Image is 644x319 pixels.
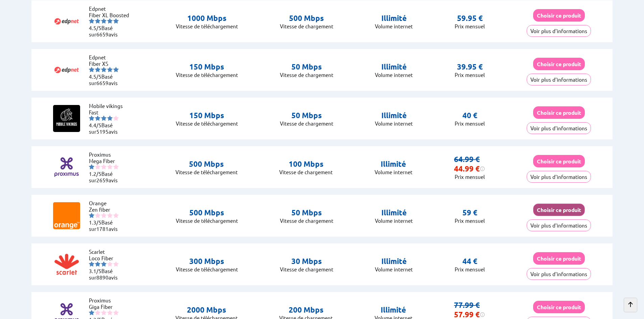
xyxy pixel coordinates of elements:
[89,67,94,72] img: starnr1
[53,56,80,83] img: Logo of Edpnet
[89,122,129,135] li: Basé sur avis
[113,164,119,169] img: starnr5
[176,208,238,217] p: 500 Mbps
[279,159,333,169] p: 100 Mbps
[533,252,585,265] button: Choisir ce produit
[89,170,101,177] span: 1.2/5
[462,111,477,120] p: 40 €
[279,169,333,175] p: Vitesse de chargement
[527,271,591,277] a: Voir plus d'informations
[107,164,113,169] img: starnr4
[89,151,129,158] li: Proximus
[454,174,485,180] p: Prix mensuel
[375,62,413,72] p: Illimité
[89,219,129,232] li: Basé sur avis
[176,266,238,272] p: Vitesse de télé­chargement
[107,67,113,72] img: starnr4
[101,18,106,24] img: starnr3
[89,109,129,115] li: Fast
[89,60,129,67] li: Fiber XS
[89,158,129,164] li: Mega Fiber
[280,217,333,224] p: Vitesse de chargement
[101,164,106,169] img: starnr3
[96,31,109,37] span: 6659
[455,120,485,127] p: Prix mensuel
[89,73,129,86] li: Basé sur avis
[89,200,129,206] li: Orange
[462,257,477,266] p: 44 €
[89,12,129,18] li: Fiber XL Boosted
[457,62,483,72] p: 39.95 €
[455,217,485,224] p: Prix mensuel
[280,266,333,272] p: Vitesse de chargement
[101,213,106,218] img: starnr3
[113,261,119,267] img: starnr5
[89,164,94,169] img: starnr1
[89,310,94,315] img: starnr1
[533,304,585,310] a: Choisir ce produit
[375,120,413,127] p: Volume internet
[527,268,591,280] button: Voir plus d'informations
[107,115,113,121] img: starnr4
[89,73,101,80] span: 4.5/5
[375,72,413,78] p: Volume internet
[113,213,119,218] img: starnr5
[89,303,129,310] li: Giga Fiber
[375,169,412,175] p: Volume internet
[176,120,238,127] p: Vitesse de télé­chargement
[95,115,100,121] img: starnr2
[96,80,109,86] span: 6659
[101,310,106,315] img: starnr3
[96,225,109,232] span: 1781
[375,266,413,272] p: Volume internet
[375,305,412,315] p: Illimité
[53,154,80,181] img: Logo of Proximus
[454,155,480,164] s: 64.99 €
[533,9,585,22] button: Choisir ce produit
[175,305,238,315] p: 2000 Mbps
[533,301,585,313] button: Choisir ce produit
[533,155,585,167] button: Choisir ce produit
[375,217,413,224] p: Volume internet
[480,312,485,317] img: information
[89,25,129,37] li: Basé sur avis
[455,23,485,29] p: Prix mensuel
[89,255,129,261] li: Loco Fiber
[527,219,591,231] button: Voir plus d'informations
[533,109,585,116] a: Choisir ce produit
[527,125,591,131] a: Voir plus d'informations
[95,213,100,218] img: starnr2
[280,23,333,29] p: Vitesse de chargement
[280,72,333,78] p: Vitesse de chargement
[89,18,94,24] img: starnr1
[480,166,485,171] img: information
[375,159,412,169] p: Illimité
[95,18,100,24] img: starnr2
[454,164,485,174] div: 44.99 €
[533,61,585,67] a: Choisir ce produit
[53,251,80,278] img: Logo of Scarlet
[107,310,113,315] img: starnr4
[113,67,119,72] img: starnr5
[454,300,480,310] s: 77.99 €
[89,297,129,303] li: Proximus
[455,72,485,78] p: Prix mensuel
[527,222,591,229] a: Voir plus d'informations
[533,207,585,213] a: Choisir ce produit
[176,14,238,23] p: 1000 Mbps
[375,111,413,120] p: Illimité
[175,159,238,169] p: 500 Mbps
[89,54,129,60] li: Edpnet
[375,14,413,23] p: Illimité
[527,25,591,37] button: Voir plus d'informations
[89,268,129,281] li: Basé sur avis
[462,208,477,217] p: 59 €
[101,115,106,121] img: starnr3
[527,171,591,183] button: Voir plus d'informations
[53,8,80,35] img: Logo of Edpnet
[455,266,485,272] p: Prix mensuel
[279,305,333,315] p: 200 Mbps
[176,23,238,29] p: Vitesse de télé­chargement
[527,28,591,34] a: Voir plus d'informations
[107,213,113,218] img: starnr4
